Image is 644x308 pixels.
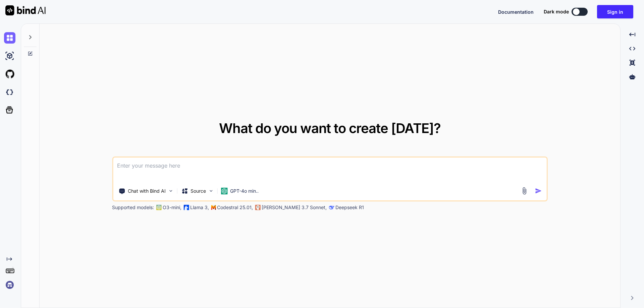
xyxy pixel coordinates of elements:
[597,5,633,18] button: Sign in
[335,204,364,211] p: Deepseek R1
[191,188,206,194] p: Source
[255,205,260,210] img: claude
[221,188,227,194] img: GPT-4o mini
[498,9,534,15] span: Documentation
[208,188,214,194] img: Pick Models
[329,205,334,210] img: claude
[168,188,173,194] img: Pick Tools
[4,279,15,291] img: signin
[535,187,542,194] img: icon
[156,205,161,210] img: GPT-4
[112,204,154,211] p: Supported models:
[183,205,189,210] img: Llama2
[190,204,209,211] p: Llama 3,
[163,204,181,211] p: O3-mini,
[498,8,534,15] button: Documentation
[219,120,441,136] span: What do you want to create [DATE]?
[128,188,166,194] p: Chat with Bind AI
[544,8,569,15] span: Dark mode
[4,68,15,80] img: githubLight
[217,204,253,211] p: Codestral 25.01,
[521,187,528,195] img: attachment
[4,50,15,62] img: ai-studio
[4,86,15,98] img: darkCloudIdeIcon
[230,188,259,194] p: GPT-4o min..
[262,204,327,211] p: [PERSON_NAME] 3.7 Sonnet,
[211,205,216,210] img: Mistral-AI
[4,32,15,44] img: chat
[5,5,46,15] img: Bind AI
